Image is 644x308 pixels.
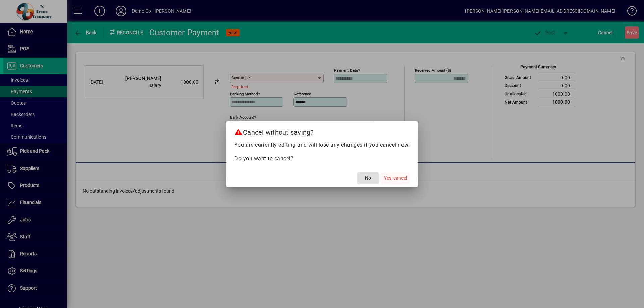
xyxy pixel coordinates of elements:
[381,172,410,184] button: Yes, cancel
[357,172,379,184] button: No
[226,121,418,141] h2: Cancel without saving?
[234,141,410,149] p: You are currently editing and will lose any changes if you cancel now.
[384,175,407,182] span: Yes, cancel
[234,155,410,163] p: Do you want to cancel?
[365,175,371,182] span: No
